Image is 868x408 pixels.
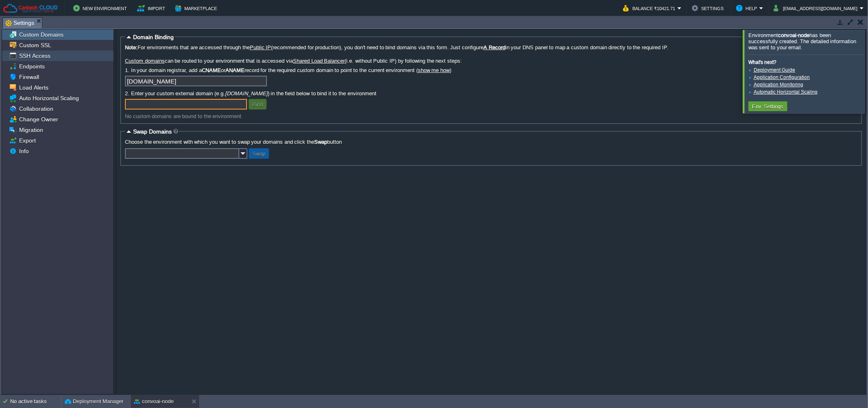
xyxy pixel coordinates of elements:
[750,103,786,110] button: Env. Settings
[65,397,123,406] button: Deployment Manager
[225,67,245,73] b: ANAME
[483,44,505,50] a: A Record
[754,67,795,73] a: Deployment Guide
[250,101,265,108] button: Bind
[3,3,58,13] img: Cantech Cloud
[5,18,34,28] span: Settings
[754,75,810,80] a: Application Configuration
[623,3,678,13] button: Balance ₹10421.71
[202,67,221,73] b: CNAME
[125,67,857,73] label: 1. In your domain registrar, add a or record for the required custom domain to point to the curre...
[314,139,327,145] b: Swap
[418,67,450,73] a: show me how
[250,44,271,50] a: Public IP
[17,94,80,102] a: Auto Horizontal Scaling
[125,58,857,64] label: can be routed to your environment that is accessed via (i.e. without Public IP) by following the ...
[293,58,345,64] a: Shared Load Balancer
[754,89,818,95] a: Automatic Horizontal Scaling
[17,52,52,59] a: SSH Access
[225,90,268,97] i: [DOMAIN_NAME]
[10,395,61,408] div: No active tasks
[125,44,138,50] b: Note:
[133,34,174,40] span: Domain Binding
[125,113,857,119] div: No custom domains are bound to the environment
[774,3,860,13] button: [EMAIL_ADDRESS][DOMAIN_NAME]
[17,63,46,70] a: Endpoints
[250,150,268,157] button: Swap
[17,137,37,144] a: Export
[17,42,52,49] a: Custom SSL
[125,44,857,50] label: For environments that are accessed through the (recommended for production), you don't need to bi...
[17,105,55,112] a: Collaboration
[125,139,857,145] label: Choose the environment with which you want to swap your domains and click the button
[748,32,856,50] span: Environment has been successfully created. The detailed information was sent to your email.
[17,31,65,38] a: Custom Domains
[748,59,776,65] b: What's next?
[736,3,759,13] button: Help
[17,84,50,91] a: Load Alerts
[17,126,44,134] a: Migration
[134,397,174,406] button: convoai-node
[17,73,40,81] a: Firewall
[17,147,30,155] a: Info
[175,3,219,13] button: Marketplace
[125,90,857,97] label: 2. Enter your custom external domain (e.g. ) in the field below to bind it to the environment
[73,3,129,13] button: New Environment
[137,3,168,13] button: Import
[778,32,809,38] b: convoai-node
[125,58,165,64] a: Custom domains
[754,82,803,88] a: Application Monitoring
[133,128,172,135] span: Swap Domains
[692,3,726,13] button: Settings
[17,116,59,123] a: Change Owner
